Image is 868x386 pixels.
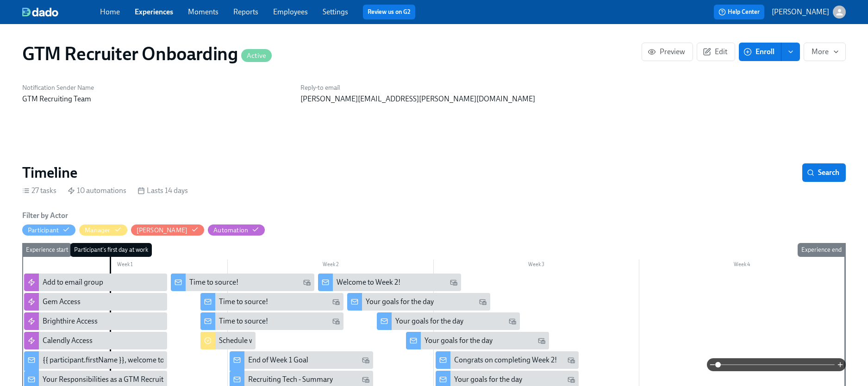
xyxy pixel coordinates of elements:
[568,376,575,383] svg: Work Email
[200,293,343,311] div: Time to source!
[24,351,167,369] div: {{ participant.firstName }}, welcome to the team!
[318,274,461,291] div: Welcome to Week 2!
[248,374,333,385] div: Recruiting Tech - Summary
[368,7,411,17] a: Review us on G2
[43,374,170,385] div: Your Responsibilities as a GTM Recruiter
[332,298,340,305] svg: Work Email
[137,186,188,196] div: Lasts 14 days
[450,279,457,286] svg: Work Email
[802,163,846,182] button: Search
[639,260,845,272] div: Week 4
[22,224,75,236] button: Participant
[22,94,289,104] p: GTM Recruiting Team
[363,5,415,19] button: Review us on G2
[22,211,68,221] h6: Filter by Actor
[714,5,764,19] button: Help Center
[509,318,516,325] svg: Work Email
[434,260,639,272] div: Week 3
[718,7,760,17] span: Help Center
[79,224,127,236] button: Manager
[241,52,272,59] span: Active
[362,376,369,383] svg: Work Email
[22,7,100,17] a: dado
[781,43,800,61] button: enroll
[745,47,774,56] span: Enroll
[649,47,685,56] span: Preview
[219,336,380,346] div: Schedule weekly 1:1s with {{ participant.fullName }}
[200,312,343,330] div: Time to source!
[300,94,568,104] p: [PERSON_NAME][EMAIL_ADDRESS][PERSON_NAME][DOMAIN_NAME]
[812,47,838,56] span: More
[233,7,258,16] a: Reports
[479,298,487,305] svg: Work Email
[705,47,727,56] span: Edit
[208,224,265,236] button: Automation
[739,43,781,61] button: Enroll
[24,312,167,330] div: Brighthire Access
[43,277,103,287] div: Add to email group
[188,7,219,16] a: Moments
[300,83,568,92] h6: Reply-to email
[43,336,93,346] div: Calendly Access
[454,355,557,365] div: Congrats on completing Week 2!
[332,318,340,325] svg: Work Email
[303,279,311,286] svg: Work Email
[425,336,493,346] div: Your goals for the day
[213,226,248,235] div: Hide Automation
[22,7,58,17] img: dado
[219,316,268,326] div: Time to source!
[454,374,522,385] div: Your goals for the day
[228,260,433,272] div: Week 2
[219,297,268,307] div: Time to source!
[43,355,196,365] div: {{ participant.firstName }}, welcome to the team!
[772,6,846,19] button: [PERSON_NAME]
[24,293,167,311] div: Gem Access
[772,7,829,17] p: [PERSON_NAME]
[337,277,400,287] div: Welcome to Week 2!
[171,274,314,291] div: Time to source!
[68,186,126,196] div: 10 automations
[28,226,59,235] div: Hide Participant
[798,243,845,257] div: Experience end
[70,243,152,257] div: Participant's first day at work
[24,332,167,349] div: Calendly Access
[22,163,77,182] h2: Timeline
[804,43,846,61] button: More
[43,316,98,326] div: Brighthire Access
[135,7,173,16] a: Experiences
[323,7,348,16] a: Settings
[22,243,72,257] div: Experience start
[809,168,839,177] span: Search
[22,43,272,65] h1: GTM Recruiter Onboarding
[395,316,463,326] div: Your goals for the day
[642,43,693,61] button: Preview
[248,355,308,365] div: End of Week 1 Goal
[43,297,81,307] div: Gem Access
[366,297,434,307] div: Your goals for the day
[22,186,56,196] div: 27 tasks
[131,224,205,236] button: [PERSON_NAME]
[100,7,120,16] a: Home
[377,312,520,330] div: Your goals for the day
[362,356,369,364] svg: Work Email
[22,83,289,92] h6: Notification Sender Name
[137,226,188,235] div: [PERSON_NAME]
[347,293,490,311] div: Your goals for the day
[436,351,579,369] div: Congrats on completing Week 2!
[230,351,373,369] div: End of Week 1 Goal
[200,332,256,349] div: Schedule weekly 1:1s with {{ participant.fullName }}
[697,43,735,61] button: Edit
[406,332,549,349] div: Your goals for the day
[568,356,575,364] svg: Work Email
[24,274,167,291] div: Add to email group
[189,277,238,287] div: Time to source!
[538,337,545,344] svg: Work Email
[273,7,308,16] a: Employees
[85,226,110,235] div: Hide Manager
